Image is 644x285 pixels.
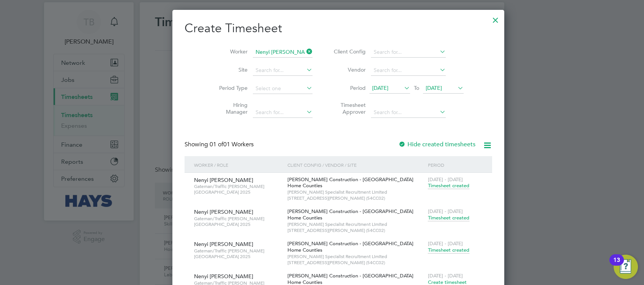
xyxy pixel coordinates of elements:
[194,248,282,260] span: Gateman/Traffic [PERSON_NAME] [GEOGRAPHIC_DATA] 2025
[426,156,485,174] div: Period
[371,107,446,118] input: Search for...
[194,208,253,215] span: Nenyi [PERSON_NAME]
[287,260,424,266] span: [STREET_ADDRESS][PERSON_NAME] (54CC02)
[253,47,313,58] input: Search for...
[286,156,426,174] div: Client Config / Vendor / Site
[428,176,463,183] span: [DATE] - [DATE]
[287,254,424,260] span: [PERSON_NAME] Specialist Recruitment Limited
[194,241,253,247] span: Nenyi [PERSON_NAME]
[428,272,463,279] span: [DATE] - [DATE]
[412,83,421,93] span: To
[194,183,282,195] span: Gateman/Traffic [PERSON_NAME] [GEOGRAPHIC_DATA] 2025
[614,255,638,279] button: Open Resource Center, 13 new notifications
[287,189,424,195] span: [PERSON_NAME] Specialist Recruitment Limited
[287,176,414,189] span: [PERSON_NAME] Construction - [GEOGRAPHIC_DATA] Home Counties
[331,85,366,91] label: Period
[398,141,475,148] label: Hide created timesheets
[287,240,414,253] span: [PERSON_NAME] Construction - [GEOGRAPHIC_DATA] Home Counties
[287,195,424,201] span: [STREET_ADDRESS][PERSON_NAME] (54CC02)
[428,215,469,221] span: Timesheet created
[428,247,469,254] span: Timesheet created
[613,260,620,270] div: 13
[287,227,424,233] span: [STREET_ADDRESS][PERSON_NAME] (54CC02)
[428,182,469,189] span: Timesheet created
[210,141,223,148] span: 01 of
[331,102,366,115] label: Timesheet Approver
[213,102,248,115] label: Hiring Manager
[253,83,313,94] input: Select one
[213,66,248,73] label: Site
[428,240,463,247] span: [DATE] - [DATE]
[194,273,253,280] span: Nenyi [PERSON_NAME]
[194,216,282,227] span: Gateman/Traffic [PERSON_NAME] [GEOGRAPHIC_DATA] 2025
[287,208,414,221] span: [PERSON_NAME] Construction - [GEOGRAPHIC_DATA] Home Counties
[253,107,313,118] input: Search for...
[287,221,424,227] span: [PERSON_NAME] Specialist Recruitment Limited
[371,65,446,76] input: Search for...
[428,208,463,215] span: [DATE] - [DATE]
[331,48,366,55] label: Client Config
[185,20,492,36] h2: Create Timesheet
[253,65,313,76] input: Search for...
[213,48,248,55] label: Worker
[192,156,286,174] div: Worker / Role
[331,66,366,73] label: Vendor
[210,141,254,148] span: 01 Workers
[213,85,248,91] label: Period Type
[426,85,442,91] span: [DATE]
[372,85,388,91] span: [DATE]
[185,141,255,149] div: Showing
[194,177,253,183] span: Nenyi [PERSON_NAME]
[371,47,446,58] input: Search for...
